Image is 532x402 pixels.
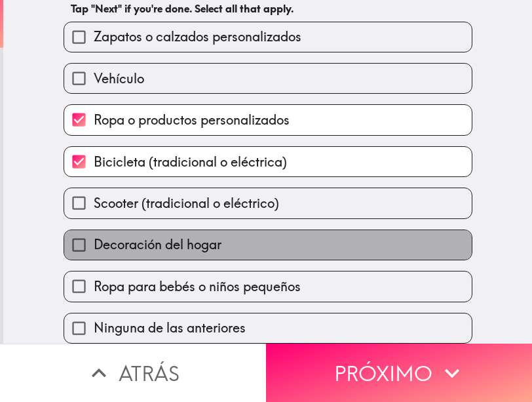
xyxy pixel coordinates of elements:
span: Ninguna de las anteriores [94,319,246,337]
span: Decoración del hogar [94,235,221,254]
span: Vehículo [94,70,144,88]
button: Zapatos o calzados personalizados [64,22,472,52]
span: Scooter (tradicional o eléctrico) [94,194,279,212]
span: Ropa para bebés o niños pequeños [94,277,301,296]
button: Scooter (tradicional o eléctrico) [64,188,472,218]
button: Ropa para bebés o niños pequeños [64,271,472,301]
button: Decoración del hogar [64,230,472,260]
span: Zapatos o calzados personalizados [94,28,301,46]
h6: Tap "Next" if you're done. Select all that apply. [71,1,465,16]
button: Próximo [266,344,532,402]
span: Bicicleta (tradicional o eléctrica) [94,153,287,171]
button: Ninguna de las anteriores [64,313,472,343]
button: Bicicleta (tradicional o eléctrica) [64,147,472,176]
span: Ropa o productos personalizados [94,111,290,129]
button: Vehículo [64,64,472,93]
button: Ropa o productos personalizados [64,105,472,134]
